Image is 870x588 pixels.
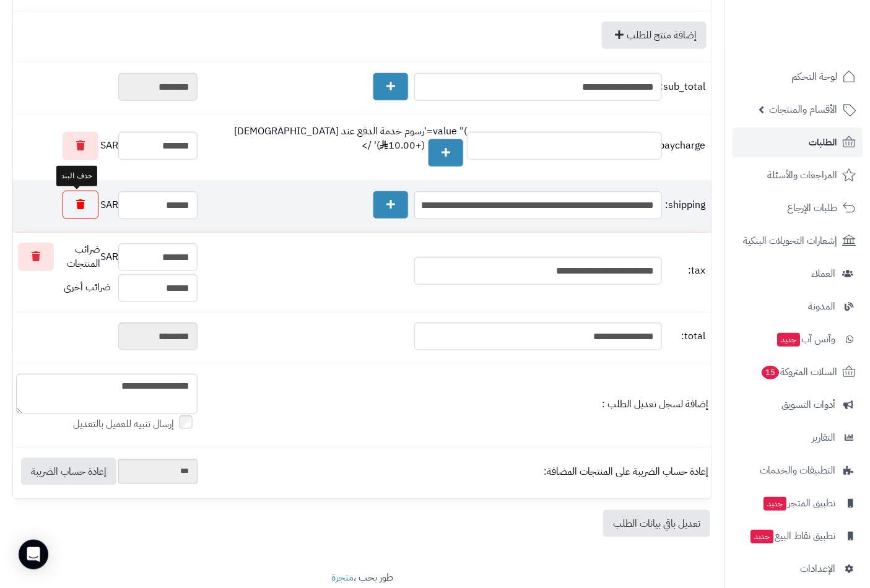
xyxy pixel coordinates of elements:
a: تطبيق المتجرجديد [733,488,863,518]
span: 15 [762,366,779,379]
div: SAR [16,191,198,219]
a: وآتس آبجديد [733,324,863,354]
div: إضافة لسجل تعديل الطلب : [204,397,708,412]
span: التطبيقات والخدمات [760,462,835,479]
a: التطبيقات والخدمات [733,456,863,485]
a: لوحة التحكم [733,62,863,92]
a: المراجعات والأسئلة [733,160,863,190]
span: paycharge: [665,139,705,153]
span: جديد [777,333,800,347]
use: )" value='رسوم خدمة الدفع عند [DEMOGRAPHIC_DATA] (+10.00 )' /> [204,124,467,167]
div: حذف البند [56,166,97,186]
span: تطبيق نقاط البيع [749,527,835,545]
span: التقارير [812,429,835,446]
span: وآتس آب [776,331,835,348]
a: إعادة حساب الضريبة [21,458,116,485]
label: إرسال تنبيه للعميل بالتعديل [73,417,198,431]
span: ضرائب المنتجات [61,243,100,271]
div: SAR [16,243,198,271]
span: الأقسام والمنتجات [769,101,837,118]
a: تطبيق نقاط البيعجديد [733,521,863,551]
a: العملاء [733,259,863,288]
a: إشعارات التحويلات البنكية [733,226,863,256]
span: ضرائب أخرى [64,280,111,295]
a: الطلبات [733,128,863,157]
span: لوحة التحكم [791,68,837,85]
span: العملاء [811,265,835,282]
div: إعادة حساب الضريبة على المنتجات المضافة: [204,465,708,479]
span: جديد [750,530,773,543]
a: المدونة [733,292,863,321]
span: السلات المتروكة [760,363,837,381]
span: المدونة [808,298,835,315]
span: total: [665,329,705,344]
span: إشعارات التحويلات البنكية [743,232,837,249]
a: تعديل باقي بيانات الطلب [603,510,710,537]
a: إضافة منتج للطلب [602,22,707,49]
a: متجرة [331,571,354,586]
a: التقارير [733,423,863,452]
span: تطبيق المتجر [762,495,835,512]
a: طلبات الإرجاع [733,193,863,223]
span: shipping: [665,198,705,212]
div: Open Intercom Messenger [19,540,48,569]
div: SAR [16,132,198,160]
span: الإعدادات [800,560,835,577]
span: الطلبات [809,134,837,151]
span: tax: [665,264,705,278]
a: الإعدادات [733,554,863,584]
span: sub_total: [665,80,705,94]
span: جديد [763,497,786,511]
span: أدوات التسويق [781,396,835,413]
a: السلات المتروكة15 [733,357,863,387]
input: إرسال تنبيه للعميل بالتعديل [180,416,193,430]
span: طلبات الإرجاع [787,199,837,217]
span: المراجعات والأسئلة [767,166,837,184]
a: أدوات التسويق [733,390,863,420]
